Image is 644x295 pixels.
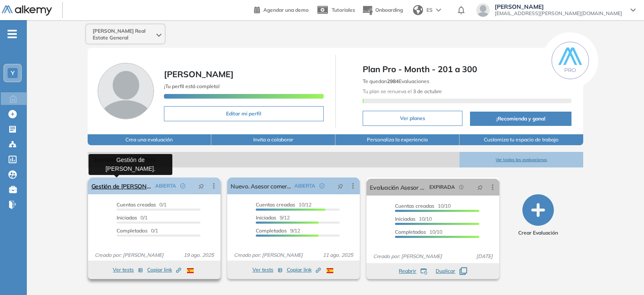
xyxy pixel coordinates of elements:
span: 10/10 [395,229,442,235]
button: pushpin [471,180,489,194]
span: 0/1 [117,227,158,234]
button: Reabrir [399,267,427,275]
button: pushpin [331,179,350,193]
div: Gestión de [PERSON_NAME]. [88,154,172,175]
img: Foto de perfil [98,63,154,119]
span: field-time [459,185,464,190]
a: Agendar una demo [254,4,309,14]
button: Editar mi perfil [164,106,324,121]
span: [PERSON_NAME] Real Estate General [93,28,155,41]
a: Gestión de [PERSON_NAME]. [91,178,152,194]
span: ABIERTA [155,182,176,190]
span: Copiar link [147,266,181,274]
img: ESP [187,268,194,273]
span: Crear Evaluación [518,229,558,237]
span: Creado por: [PERSON_NAME] [91,251,167,259]
img: arrow [436,8,441,12]
span: 9/12 [256,214,290,221]
i: - [8,33,17,35]
span: Onboarding [375,7,403,13]
button: Ver planes [363,111,463,126]
a: Evaluación Asesor Comercial [370,179,426,196]
button: Ver todas las evaluaciones [460,152,584,167]
span: 11 ago. 2025 [319,251,356,259]
span: Completados [117,227,148,234]
span: 0/1 [117,201,166,208]
span: pushpin [477,184,483,191]
span: [EMAIL_ADDRESS][PERSON_NAME][DOMAIN_NAME] [495,10,622,17]
span: Agendar una demo [263,7,309,13]
span: EXPIRADA [429,183,455,191]
button: Ver tests [252,265,283,275]
button: ¡Recomienda y gana! [470,112,571,126]
span: 19 ago. 2025 [180,251,217,259]
button: Duplicar [436,267,467,275]
span: [PERSON_NAME] [495,3,622,10]
button: Onboarding [362,1,403,19]
span: Tutoriales [332,7,355,13]
span: Evaluaciones abiertas [88,152,460,167]
span: Te quedan Evaluaciones [363,78,429,84]
span: 10/10 [395,203,451,209]
span: Iniciadas [395,216,415,222]
b: 3 de octubre [412,88,442,94]
span: Cuentas creadas [395,203,434,209]
span: Creado por: [PERSON_NAME] [370,253,445,260]
span: pushpin [338,183,343,189]
span: [DATE] [473,253,496,260]
img: Logo [2,5,52,16]
span: Duplicar [436,267,455,275]
span: Reabrir [399,267,416,275]
button: Copiar link [287,265,321,275]
span: Cuentas creadas [117,201,156,208]
span: check-circle [180,183,185,188]
span: 0/1 [117,214,148,221]
button: Personaliza la experiencia [335,134,460,145]
img: ESP [327,268,333,273]
span: 10/10 [395,216,432,222]
span: Iniciadas [117,214,137,221]
b: 2984 [387,78,399,84]
span: 10/12 [256,201,312,208]
span: Creado por: [PERSON_NAME] [231,251,306,259]
span: 9/12 [256,227,300,234]
button: Copiar link [147,265,181,275]
a: Nuevo. Asesor comercial [231,178,291,194]
span: Completados [395,229,426,235]
button: Customiza tu espacio de trabajo [460,134,584,145]
span: ¡Tu perfil está completo! [164,83,220,89]
span: check-circle [319,183,325,188]
span: Tu plan se renueva el [363,88,442,94]
span: Plan Pro - Month - 201 a 300 [363,63,572,76]
img: world [413,5,423,15]
span: Cuentas creadas [256,201,295,208]
span: Iniciadas [256,214,276,221]
span: Completados [256,227,287,234]
span: pushpin [198,183,204,189]
span: Copiar link [287,266,321,274]
button: Crea una evaluación [88,134,212,145]
button: pushpin [192,179,210,193]
span: [PERSON_NAME] [164,69,234,79]
span: Y [11,70,15,76]
button: Invita a colaborar [211,134,335,145]
button: Ver tests [113,265,143,275]
button: Crear Evaluación [518,194,558,237]
span: ES [426,6,433,14]
span: ABIERTA [294,182,315,190]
